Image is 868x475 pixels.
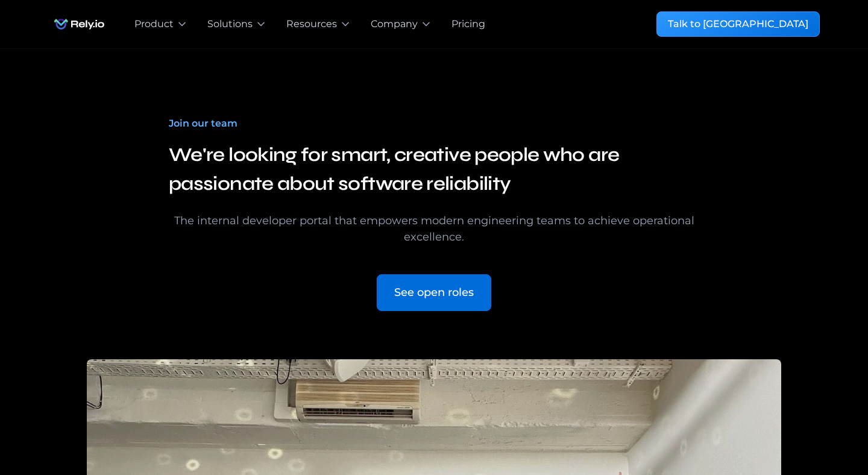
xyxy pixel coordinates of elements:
div: Company [371,17,418,31]
div: The internal developer portal that empowers modern engineering teams to achieve operational excel... [169,213,699,245]
div: Resources [286,17,337,31]
div: Product [134,17,174,31]
h3: We're looking for smart, creative people who are passionate about software reliability [169,140,699,198]
a: Talk to [GEOGRAPHIC_DATA] [656,11,820,37]
div: Join our team [169,116,237,131]
a: home [48,12,110,36]
div: Talk to [GEOGRAPHIC_DATA] [668,17,808,31]
img: Rely.io logo [48,12,110,36]
a: Pricing [451,17,485,31]
div: Solutions [207,17,253,31]
div: See open roles [394,285,474,301]
a: See open roles [377,274,491,311]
